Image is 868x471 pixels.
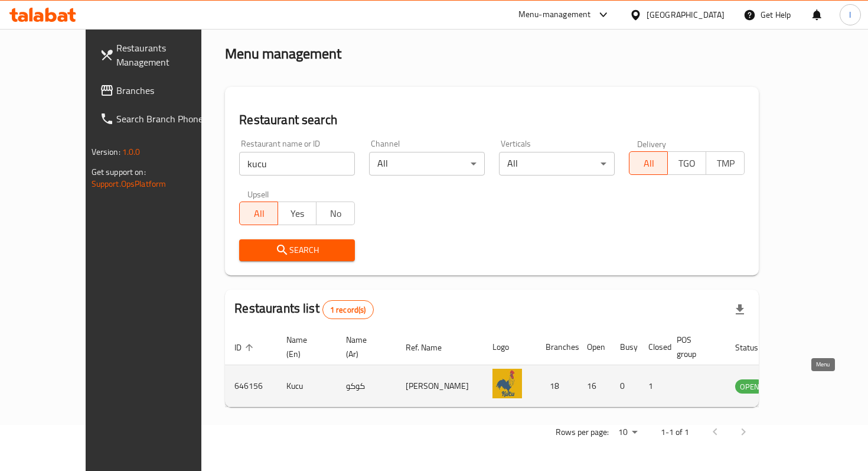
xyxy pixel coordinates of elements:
td: 646156 [225,365,277,407]
div: [GEOGRAPHIC_DATA] [647,8,725,21]
span: Search [249,243,345,258]
table: enhanced table [225,329,828,407]
div: Export file [726,295,754,324]
div: OPEN [735,379,764,394]
button: All [629,151,668,175]
h2: Menu management [225,44,341,63]
span: Yes [283,205,312,222]
div: All [369,152,485,176]
div: Menu-management [518,8,591,22]
input: Search for restaurant name or ID.. [239,152,355,176]
button: Yes [278,202,316,225]
td: 18 [536,365,577,407]
td: 1 [639,365,667,407]
p: 1-1 of 1 [661,425,689,440]
td: 0 [611,365,639,407]
label: Upsell [247,190,269,198]
span: I [849,8,851,21]
button: TGO [667,151,706,175]
span: Status [735,340,774,355]
td: Kucu [277,365,337,407]
span: OPEN [735,380,764,394]
span: Version: [92,144,120,160]
span: No [321,205,350,222]
h2: Restaurants list [234,300,373,319]
div: Rows per page: [614,424,642,441]
span: Name (Ar) [346,333,382,361]
p: Rows per page: [556,425,609,440]
span: TGO [673,155,701,172]
span: Restaurants Management [116,41,221,69]
span: All [244,205,273,222]
div: Total records count [322,300,374,319]
span: POS group [677,333,712,361]
a: Restaurants Management [90,34,230,76]
a: Branches [90,76,230,105]
span: Branches [116,83,221,98]
th: Busy [611,329,639,365]
th: Open [577,329,611,365]
a: Support.OpsPlatform [92,176,167,191]
span: 1 record(s) [323,304,373,316]
span: Name (En) [286,333,322,361]
span: All [634,155,663,172]
span: TMP [711,155,740,172]
div: All [499,152,615,176]
img: Kucu [492,369,522,398]
span: ID [234,340,257,355]
label: Delivery [637,139,667,148]
a: Search Branch Phone [90,105,230,133]
th: Logo [483,329,536,365]
td: كوكو [337,365,396,407]
span: Ref. Name [406,340,457,355]
th: Closed [639,329,667,365]
span: Search Branch Phone [116,112,221,126]
h2: Restaurant search [239,111,745,129]
td: [PERSON_NAME] [396,365,483,407]
button: All [239,202,278,225]
button: TMP [706,151,745,175]
td: 16 [577,365,611,407]
span: Get support on: [92,164,146,180]
span: 1.0.0 [122,144,141,160]
button: No [316,202,355,225]
th: Branches [536,329,577,365]
button: Search [239,239,355,261]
